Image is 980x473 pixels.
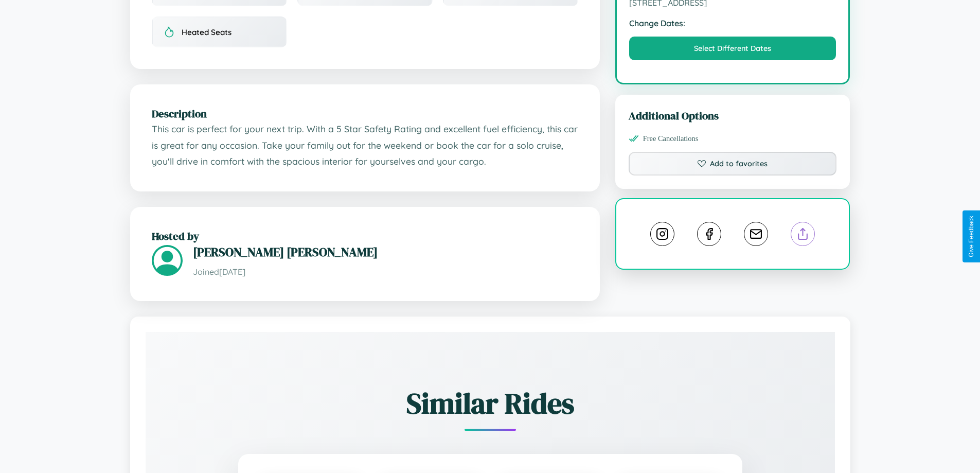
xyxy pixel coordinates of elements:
[152,106,578,121] h2: Description
[182,383,799,423] h2: Similar Rides
[152,121,578,170] p: This car is perfect for your next trip. With a 5 Star Safety Rating and excellent fuel efficiency...
[968,216,975,257] div: Give Feedback
[182,27,231,37] span: Heated Seats
[193,243,578,260] h3: [PERSON_NAME] [PERSON_NAME]
[629,18,836,28] strong: Change Dates:
[643,134,699,143] span: Free Cancellations
[193,265,578,279] p: Joined [DATE]
[629,152,837,176] button: Add to favorites
[629,108,837,123] h3: Additional Options
[629,37,836,60] button: Select Different Dates
[152,229,578,243] h2: Hosted by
